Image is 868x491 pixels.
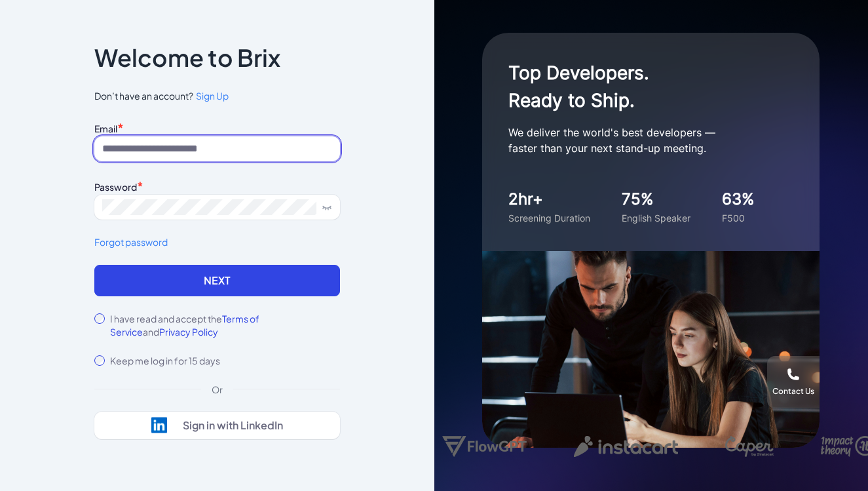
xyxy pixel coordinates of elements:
div: Or [201,383,233,396]
label: I have read and accept the and [110,312,340,338]
a: Forgot password [94,235,340,249]
div: Screening Duration [508,211,590,225]
span: Privacy Policy [159,326,218,338]
button: Next [94,265,340,296]
label: Keep me log in for 15 days [110,354,220,367]
div: 75% [622,187,690,211]
a: Sign Up [193,89,229,103]
div: F500 [722,211,755,225]
p: Welcome to Brix [94,47,280,68]
span: Sign Up [196,90,229,102]
div: English Speaker [622,211,690,225]
span: Terms of Service [110,313,259,338]
h1: Top Developers. Ready to Ship. [508,59,770,114]
div: 63% [722,187,755,211]
span: Don’t have an account? [94,89,340,103]
label: Password [94,181,137,193]
button: Contact Us [767,356,820,408]
button: Sign in with LinkedIn [94,412,340,439]
div: 2hr+ [508,187,590,211]
p: We deliver the world's best developers — faster than your next stand-up meeting. [508,125,770,156]
label: Email [94,123,117,134]
div: Sign in with LinkedIn [183,419,283,432]
div: Contact Us [772,386,814,397]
